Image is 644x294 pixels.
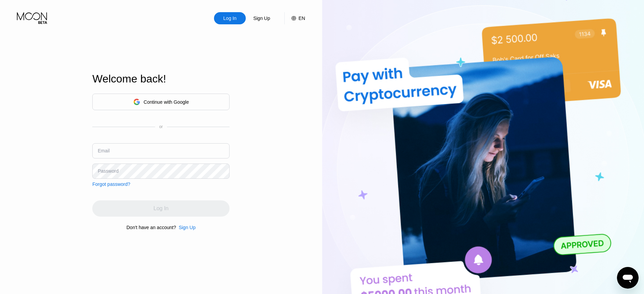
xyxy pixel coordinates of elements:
[92,73,230,85] div: Welcome back!
[92,94,230,110] div: Continue with Google
[98,168,118,174] div: Password
[284,12,305,24] div: EN
[253,15,271,22] div: Sign Up
[126,225,176,230] div: Don't have an account?
[92,181,130,187] div: Forgot password?
[246,12,278,24] div: Sign Up
[617,267,639,289] iframe: Button to launch messaging window
[159,124,163,129] div: or
[179,225,196,230] div: Sign Up
[214,12,246,24] div: Log In
[223,15,237,22] div: Log In
[144,99,189,105] div: Continue with Google
[176,225,196,230] div: Sign Up
[98,148,110,153] div: Email
[299,16,305,21] div: EN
